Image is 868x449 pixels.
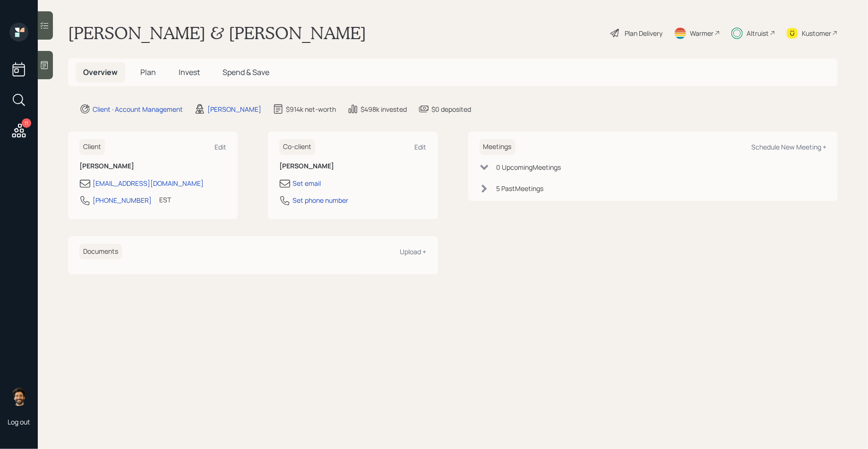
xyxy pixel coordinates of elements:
[159,195,171,205] div: EST
[215,142,226,151] div: Edit
[625,28,662,38] div: Plan Delivery
[802,28,831,38] div: Kustomer
[140,67,156,77] span: Plan
[207,104,261,114] div: [PERSON_NAME]
[8,417,30,426] div: Log out
[79,139,105,155] h6: Client
[751,142,826,151] div: Schedule New Meeting +
[361,104,407,114] div: $498k invested
[497,162,561,172] div: 0 Upcoming Meeting s
[415,142,427,151] div: Edit
[93,178,204,188] div: [EMAIL_ADDRESS][DOMAIN_NAME]
[292,178,321,188] div: Set email
[93,104,183,114] div: Client · Account Management
[286,104,336,114] div: $914k net-worth
[79,162,226,170] h6: [PERSON_NAME]
[747,28,769,38] div: Altruist
[9,387,28,406] img: eric-schwartz-headshot.png
[400,247,427,256] div: Upload +
[22,118,31,128] div: 11
[83,67,118,77] span: Overview
[497,183,544,193] div: 5 Past Meeting s
[292,195,348,205] div: Set phone number
[93,195,152,205] div: [PHONE_NUMBER]
[690,28,713,38] div: Warmer
[279,162,426,170] h6: [PERSON_NAME]
[79,244,122,259] h6: Documents
[279,139,315,155] h6: Co-client
[179,67,200,77] span: Invest
[431,104,471,114] div: $0 deposited
[223,67,269,77] span: Spend & Save
[68,23,366,43] h1: [PERSON_NAME] & [PERSON_NAME]
[480,139,516,155] h6: Meetings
